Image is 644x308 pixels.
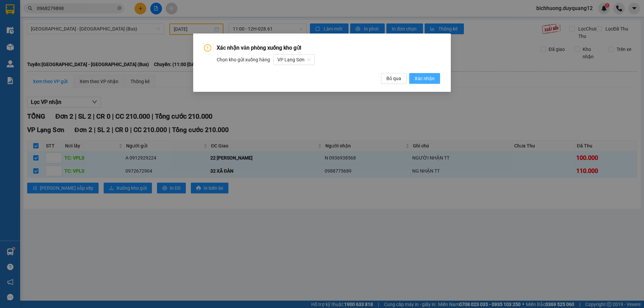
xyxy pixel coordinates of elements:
div: Chọn kho gửi xuống hàng [217,54,440,65]
button: Xác nhận [409,73,440,84]
span: VP Lạng Sơn [277,55,311,65]
button: Bỏ qua [381,73,407,84]
span: exclamation-circle [204,44,211,52]
span: Bỏ qua [386,75,401,82]
span: Xác nhận [415,75,435,82]
span: Xác nhận văn phòng xuống kho gửi [217,45,301,51]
